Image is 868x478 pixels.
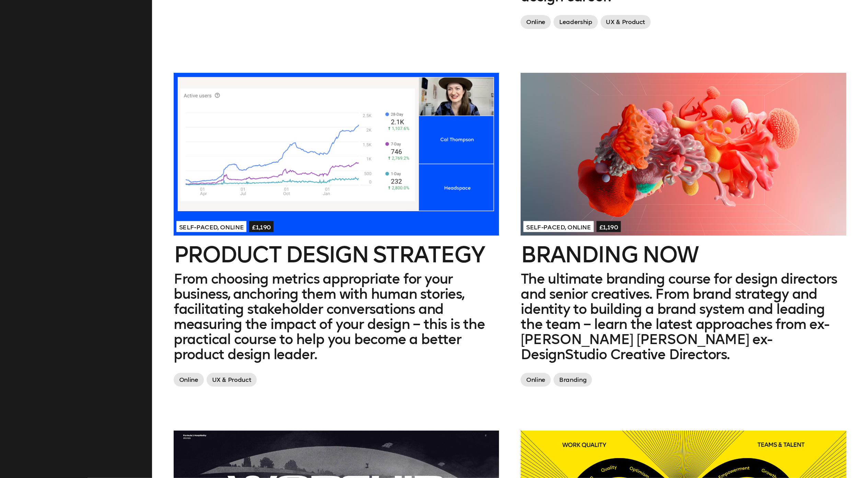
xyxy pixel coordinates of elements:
p: The ultimate branding course for design directors and senior creatives. From brand strategy and i... [521,271,846,362]
span: Online [521,15,551,29]
span: Branding [554,373,592,387]
a: Self-paced, Online£1,190Branding NowThe ultimate branding course for design directors and senior ... [521,73,846,389]
h2: Branding Now [521,244,846,266]
span: UX & Product [207,373,257,387]
span: Leadership [554,15,598,29]
a: Self-paced, Online£1,190Product Design StrategyFrom choosing metrics appropriate for your busines... [174,73,499,389]
span: Online [521,373,551,387]
span: £1,190 [597,221,621,232]
span: Self-paced, Online [176,221,247,232]
span: UX & Product [601,15,651,29]
span: £1,190 [249,221,274,232]
span: Online [174,373,204,387]
p: From choosing metrics appropriate for your business, anchoring them with human stories, facilitat... [174,271,499,362]
h2: Product Design Strategy [174,244,499,266]
span: Self-paced, Online [523,221,594,232]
